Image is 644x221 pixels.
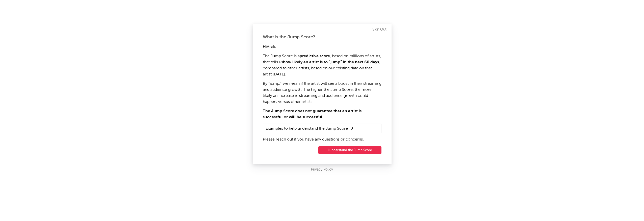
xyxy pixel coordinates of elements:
div: What is the Jump Score? [263,34,381,40]
button: I understand the Jump Score [318,146,381,154]
p: By “jump,” we mean if the artist will see a boost in their streaming and audience growth. The hig... [263,81,381,105]
p: Please reach out if you have any questions or concerns. [263,136,381,143]
strong: predictive score [300,54,330,58]
strong: how likely an artist is to “jump” in the next 60 days [283,60,379,64]
a: Privacy Policy [311,167,333,173]
p: Hi Arek , [263,44,381,50]
strong: The Jump Score does not guarantee that an artist is successful or will be successful [263,109,362,119]
p: The Jump Score is a , based on millions of artists, that tells us , compared to other artists, ba... [263,53,381,77]
summary: Examples to help understand the Jump Score [266,125,379,132]
a: Sign Out [372,26,387,33]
